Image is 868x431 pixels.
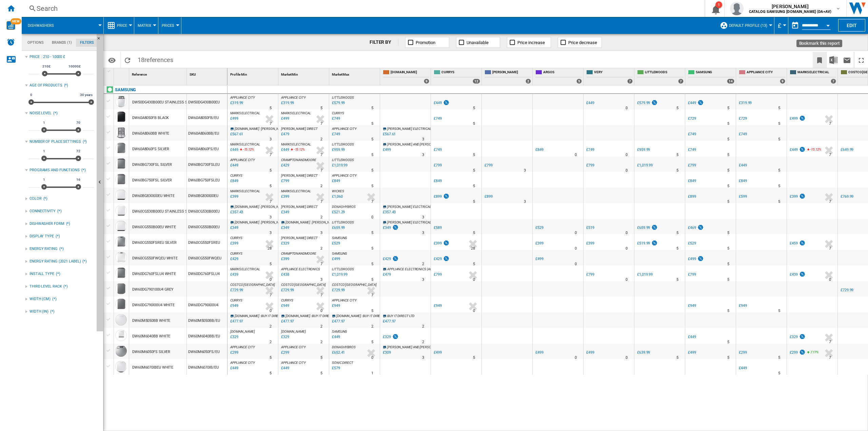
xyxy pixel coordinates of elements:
div: £799 [434,272,442,277]
div: £799 [485,163,493,168]
div: £309 [383,350,391,355]
div: 2 offers sold by JOHN LEWIS [526,79,531,84]
div: £499 [790,116,798,121]
div: £449 [789,146,806,153]
div: £399 [535,241,544,246]
div: £449 [739,163,747,168]
div: Prices [162,17,178,34]
div: £449 [687,100,704,106]
div: £319.99 [739,101,752,105]
button: Maximize [854,52,868,68]
div: £659.99 [637,226,650,230]
div: £729 [739,116,747,121]
button: Download in Excel [827,52,840,68]
div: DW60A8050FB BLACK [132,110,169,126]
div: 1 [715,1,722,8]
div: 12 offers sold by CURRYS [473,79,480,84]
div: FILTER BY [370,39,398,46]
div: £429 [433,256,450,262]
div: £769.99 [841,194,853,199]
div: Delivery Time : 5 days [473,105,475,112]
span: [PERSON_NAME] [492,70,531,76]
div: Profile Min Sort None [229,68,278,79]
div: £769.99 [840,193,853,200]
span: LITTLEWOODS [332,96,354,99]
span: Default profile (13) [729,23,767,28]
div: £959.99 [636,146,650,153]
span: 10000£ [67,64,81,69]
div: 9 offers sold by APPLIANCE CITY [780,79,785,84]
div: £519 [586,226,594,230]
div: MARKS ELECTRICAL 7 offers sold by MARKS ELECTRICAL [788,68,837,85]
span: Price [117,23,127,28]
img: promotionV3.png [799,146,806,152]
div: £899 [484,193,493,200]
div: £449 [738,162,747,169]
img: promotionV3.png [799,193,806,199]
div: Last updated : Monday, 13 October 2025 02:17 [331,100,345,106]
span: Market Min [281,73,298,76]
span: MARKS ELECTRICAL [281,111,311,115]
button: md-calendar [788,19,802,32]
div: £589 [434,226,442,230]
img: promotionV3.png [443,240,450,246]
button: Promotion [405,37,449,48]
div: Sort None [115,68,129,79]
div: £799 [585,162,594,169]
div: £799 [586,163,594,168]
span: VERY [594,70,633,76]
div: £459 [789,240,806,247]
img: promotionV3.png [443,256,450,261]
div: £567.61 [383,132,396,136]
img: promotionV3.png [697,256,704,261]
div: £319.99 [738,100,752,106]
div: £499 [535,257,544,261]
div: £499 [433,349,442,356]
div: Search [37,4,687,13]
div: £449 [738,365,747,372]
div: £849 [434,179,442,183]
div: £479 [382,271,391,278]
div: £449 [586,101,594,105]
div: £519.99 [636,240,658,247]
span: APPLIANCE CITY [747,70,785,76]
img: promotionV3.png [651,224,658,230]
div: £729 [687,115,696,122]
div: £579.99 [637,101,650,105]
div: £899 [434,194,442,199]
div: £729.99 [840,287,853,294]
button: Options [105,54,119,66]
span: ARGOS [543,70,582,76]
div: £349 [383,226,391,230]
div: £429 [383,257,391,261]
div: £799 [484,162,493,169]
div: £357.43 [382,209,396,216]
img: excel-24x24.png [829,56,837,64]
div: £519 [585,224,594,231]
div: £949 [739,303,747,308]
div: £749 [433,146,442,153]
div: £469 [688,226,696,230]
div: 14 offers sold by SAMSUNG [727,79,734,84]
div: Default profile (13) [720,17,771,34]
button: £ [778,17,785,34]
img: promotionV3.png [392,256,399,261]
div: £399 [790,194,798,199]
div: £449 [688,101,696,105]
div: £849 [738,178,747,184]
div: NOISE LEVEL [29,111,52,116]
div: £849 [535,148,544,152]
div: £459 [790,241,798,246]
div: Delivery Time : 5 days [778,105,780,112]
div: £949 [687,302,696,309]
md-tab-item: Options [23,39,48,47]
div: £499 [789,115,806,122]
div: £799 [585,271,594,278]
div: £439 [789,271,806,278]
div: £799 [586,272,594,277]
div: £729 [738,115,747,122]
div: LITTLEWOODS 7 offers sold by LITTLEWOODS [636,68,685,85]
div: £399 [585,240,594,247]
div: £449 [790,148,798,152]
div: Sort None [280,68,329,79]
